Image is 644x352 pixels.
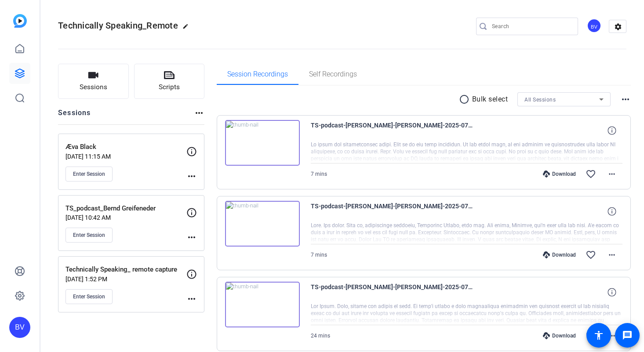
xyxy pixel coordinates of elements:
button: Sessions [58,64,129,99]
button: Enter Session [65,228,113,243]
p: Bulk select [472,94,508,105]
mat-icon: more_horiz [186,232,197,243]
div: Download [538,251,580,258]
span: 24 mins [311,333,330,339]
mat-icon: more_horiz [607,250,617,260]
mat-icon: radio_button_unchecked [459,94,472,105]
span: Sessions [80,82,107,92]
div: BV [587,18,601,33]
span: Self Recordings [309,71,357,78]
h2: Sessions [58,108,91,124]
mat-icon: settings [609,20,627,33]
img: blue-gradient.svg [13,14,27,28]
mat-icon: edit [182,23,193,34]
mat-icon: more_horiz [620,94,631,105]
p: Technically Speaking_ remote capture [65,265,186,275]
p: Æva Black [65,142,186,152]
mat-icon: favorite_border [586,250,596,260]
div: Download [538,332,580,339]
mat-icon: message [622,330,633,341]
button: Enter Session [65,289,113,304]
ngx-avatar: Beau Vorous [587,18,602,34]
input: Search [492,21,571,32]
div: Download [538,171,580,178]
mat-icon: favorite_border [586,330,596,341]
mat-icon: more_horiz [194,108,204,118]
div: BV [9,317,30,338]
mat-icon: more_horiz [186,171,197,181]
img: thumb-nail [225,282,300,327]
p: [DATE] 1:52 PM [65,276,186,283]
p: [DATE] 11:15 AM [65,153,186,160]
mat-icon: more_horiz [607,169,617,179]
span: TS-podcast-[PERSON_NAME]-[PERSON_NAME]-2025-07-17-11-15-14-115-1 [311,120,473,141]
span: TS-podcast-[PERSON_NAME]-[PERSON_NAME]-2025-07-17-10-42-39-021-1 [311,282,473,303]
mat-icon: more_horiz [186,294,197,304]
p: TS_podcast_Bernd Greifeneder [65,203,186,214]
mat-icon: accessibility [593,330,604,341]
img: thumb-nail [225,201,300,247]
span: Technically Speaking_Remote [58,20,178,31]
span: All Sessions [524,97,556,103]
span: Enter Session [73,232,105,239]
button: Scripts [134,64,205,99]
span: 7 mins [311,171,327,177]
p: [DATE] 10:42 AM [65,214,186,221]
span: Session Recordings [227,71,288,78]
mat-icon: favorite_border [586,169,596,179]
img: thumb-nail [225,120,300,166]
span: Enter Session [73,171,105,178]
mat-icon: more_horiz [607,330,617,341]
span: Enter Session [73,293,105,300]
button: Enter Session [65,167,113,181]
span: Scripts [159,82,180,92]
span: TS-podcast-[PERSON_NAME]-[PERSON_NAME]-2025-07-17-11-15-14-115-0 [311,201,473,222]
span: 7 mins [311,252,327,258]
